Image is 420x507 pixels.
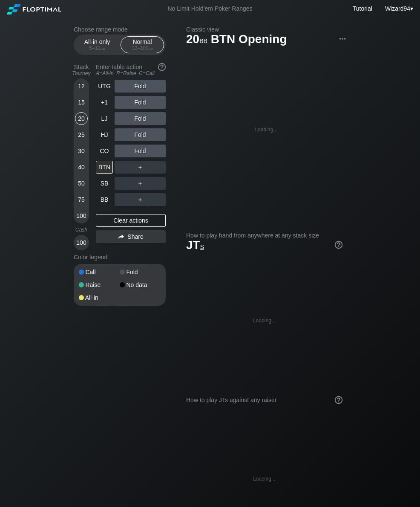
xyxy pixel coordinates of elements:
[7,4,61,14] img: Floptimal logo
[186,397,342,403] div: How to play JTs against any raiser
[334,395,343,405] img: help.32db89a4.svg
[353,5,372,12] a: Tutorial
[149,45,153,51] span: bb
[155,5,265,14] div: No Limit Hold’em Poker Ranges
[96,112,113,125] div: LJ
[79,282,120,288] div: Raise
[96,193,113,206] div: BB
[74,250,166,264] div: Color legend
[120,269,161,275] div: Fold
[74,26,166,33] h2: Choose range mode
[255,127,278,133] div: Loading...
[186,238,204,252] span: JT
[115,145,166,157] div: Fold
[79,295,120,301] div: All-in
[75,96,88,109] div: 15
[96,96,113,109] div: +1
[96,230,166,243] div: Share
[115,177,166,190] div: ＋
[123,37,162,53] div: Normal
[96,145,113,157] div: CO
[75,80,88,93] div: 12
[96,70,166,76] div: A=All-in R=Raise C=Call
[96,128,113,141] div: HJ
[338,34,347,43] img: ellipsis.fd386fe8.svg
[253,318,276,324] div: Loading...
[115,96,166,109] div: Fold
[186,232,342,239] h2: How to play hand from anywhere at any stack size
[210,33,288,47] span: BTN Opening
[75,112,88,125] div: 20
[79,45,115,51] div: 5 – 12
[96,177,113,190] div: SB
[185,33,209,47] span: 20
[118,235,124,239] img: share.864f2f62.svg
[70,60,92,80] div: Stack
[383,4,414,13] div: ▾
[79,269,120,275] div: Call
[115,128,166,141] div: Fold
[70,227,92,233] div: Cash
[253,476,276,482] div: Loading...
[70,70,92,76] div: Tourney
[96,80,113,93] div: UTG
[385,5,410,12] span: Wizard94
[334,240,343,249] img: help.32db89a4.svg
[78,37,117,53] div: All-in only
[124,45,160,51] div: 12 – 100
[75,193,88,206] div: 75
[75,145,88,157] div: 30
[157,62,167,72] img: help.32db89a4.svg
[115,193,166,206] div: ＋
[75,161,88,174] div: 40
[120,282,161,288] div: No data
[96,214,166,227] div: Clear actions
[101,45,105,51] span: bb
[75,177,88,190] div: 50
[115,161,166,174] div: ＋
[96,60,166,80] div: Enter table action
[96,161,113,174] div: BTN
[75,128,88,141] div: 25
[115,112,166,125] div: Fold
[75,209,88,222] div: 100
[186,26,346,33] h2: Classic view
[199,35,207,45] span: bb
[75,236,88,249] div: 100
[115,80,166,93] div: Fold
[200,241,204,251] span: s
